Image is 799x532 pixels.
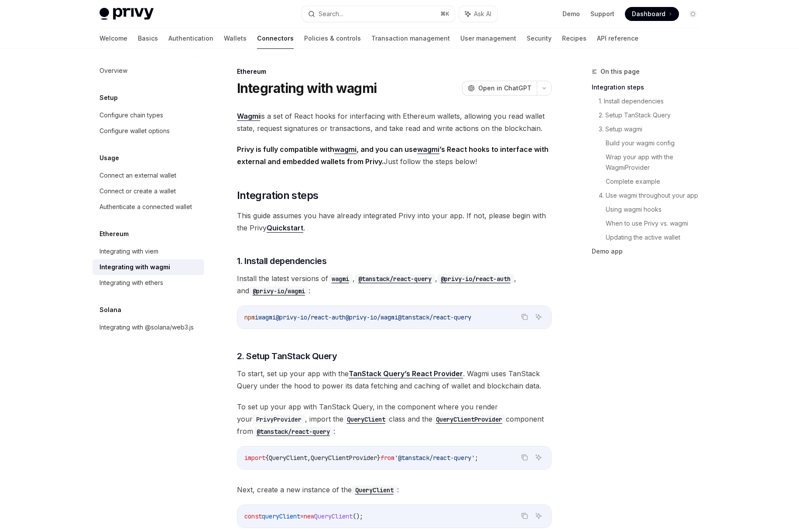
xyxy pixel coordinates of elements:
[99,110,163,120] div: Configure chain types
[562,10,580,18] a: Demo
[592,244,707,258] a: Demo app
[606,203,707,216] a: Using wagmi hooks
[459,6,497,22] button: Ask AI
[99,93,118,103] h5: Setup
[99,305,121,315] h5: Solana
[265,454,269,462] span: {
[590,10,614,18] a: Support
[99,262,170,272] div: Integrating with wagmi
[600,66,640,77] span: On this page
[371,28,450,49] a: Transaction management
[606,175,707,189] a: Complete example
[99,278,163,288] div: Integrating with ethers
[237,272,552,297] span: Install the latest versions of , , , and :
[599,189,707,203] a: 4. Use wagmi throughout your app
[262,512,300,520] span: queryClient
[93,319,204,335] a: Integrating with @solana/web3.js
[99,229,129,239] h5: Ethereum
[398,313,471,321] span: @tanstack/react-query
[237,110,552,134] span: is a set of React hooks for interfacing with Ethereum wallets, allowing you read wallet state, re...
[168,28,213,49] a: Authentication
[352,485,397,494] a: QueryClient
[304,512,314,520] span: new
[632,10,665,18] span: Dashboard
[462,81,537,96] button: Open in ChatGPT
[253,427,333,436] code: @tanstack/react-query
[99,246,158,257] div: Integrating with viem
[625,7,679,21] a: Dashboard
[93,259,204,275] a: Integrating with wagmi
[300,512,304,520] span: =
[237,367,552,392] span: To start, set up your app with the . Wagmi uses TanStack Query under the hood to power its data f...
[519,311,530,323] button: Copy the contents from the code block
[253,427,333,436] a: @tanstack/react-query
[599,108,707,122] a: 2. Setup TanStack Query
[460,28,516,49] a: User management
[237,145,549,166] strong: Privy is fully compatible with , and you can use ’s React hooks to interface with external and em...
[258,313,276,321] span: wagmi
[606,230,707,244] a: Updating the active wallet
[224,28,247,49] a: Wallets
[437,274,514,283] a: @privy-io/react-auth
[237,484,552,496] span: Next, create a new instance of the :
[138,28,158,49] a: Basics
[267,223,303,233] a: Quickstart
[527,28,552,49] a: Security
[599,94,707,108] a: 1. Install dependencies
[343,415,389,423] a: QueryClient
[334,145,357,154] a: wagmi
[519,452,530,463] button: Copy the contents from the code block
[355,274,435,283] a: @tanstack/react-query
[237,112,260,121] a: Wagmi
[343,415,389,424] code: QueryClient
[519,510,530,522] button: Copy the contents from the code block
[255,313,258,321] span: i
[533,452,544,463] button: Ask AI
[253,415,305,424] code: PrivyProvider
[93,275,204,291] a: Integrating with ethers
[606,136,707,150] a: Build your wagmi config
[353,512,363,520] span: ();
[328,274,353,283] a: wagmi
[93,123,204,139] a: Configure wallet options
[93,63,204,79] a: Overview
[599,122,707,136] a: 3. Setup wagmi
[349,369,463,378] a: TanStack Query’s React Provider
[440,10,449,17] span: ⌘ K
[311,454,377,462] span: QueryClientProvider
[417,145,439,154] a: wagmi
[93,107,204,123] a: Configure chain types
[99,186,176,196] div: Connect or create a wallet
[592,80,707,94] a: Integration steps
[562,28,586,49] a: Recipes
[394,454,475,462] span: '@tanstack/react-query'
[99,65,127,76] div: Overview
[237,350,337,362] span: 2. Setup TanStack Query
[276,313,346,321] span: @privy-io/react-auth
[237,80,377,96] h1: Integrating with wagmi
[302,6,455,22] button: Search...⌘K
[319,9,343,19] div: Search...
[99,153,119,163] h5: Usage
[346,313,398,321] span: @privy-io/wagmi
[432,415,506,424] code: QueryClientProvider
[478,84,532,93] span: Open in ChatGPT
[99,126,170,136] div: Configure wallet options
[597,28,638,49] a: API reference
[237,401,552,437] span: To set up your app with TanStack Query, in the component where you render your , import the class...
[93,183,204,199] a: Connect or create a wallet
[237,189,319,203] span: Integration steps
[93,199,204,215] a: Authenticate a connected wallet
[355,274,435,284] code: @tanstack/react-query
[237,255,327,267] span: 1. Install dependencies
[244,313,255,321] span: npm
[249,286,309,296] code: @privy-io/wagmi
[99,8,154,20] img: light logo
[99,170,176,181] div: Connect an external wallet
[314,512,353,520] span: QueryClient
[686,7,700,21] button: Toggle dark mode
[304,28,361,49] a: Policies & controls
[307,454,311,462] span: ,
[475,454,478,462] span: ;
[328,274,353,284] code: wagmi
